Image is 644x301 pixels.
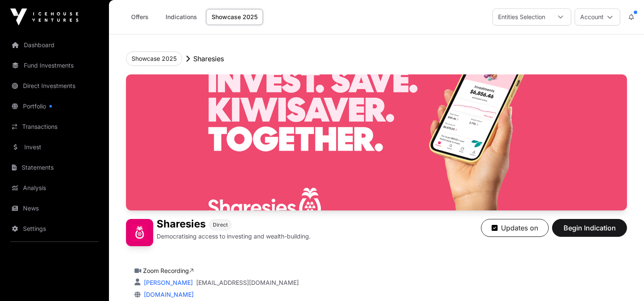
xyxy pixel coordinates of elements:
[206,9,263,25] a: Showcase 2025
[481,219,549,237] button: Updates on
[7,36,102,54] a: Dashboard
[7,97,102,116] a: Portfolio
[157,232,311,241] p: Democratising access to investing and wealth-building.
[157,219,206,230] h1: Sharesies
[213,221,228,228] span: Direct
[193,54,224,64] p: Sharesies
[143,267,194,274] a: Zoom Recording
[160,9,203,25] a: Indications
[552,227,627,236] a: Begin Indication
[7,77,102,95] a: Direct Investments
[123,9,157,25] a: Offers
[126,74,627,210] img: Sharesies
[7,199,102,218] a: News
[575,9,620,26] button: Account
[563,223,616,233] span: Begin Indication
[7,56,102,75] a: Fund Investments
[10,9,78,26] img: Icehouse Ventures Logo
[140,291,194,298] a: [DOMAIN_NAME]
[126,219,153,246] img: Sharesies
[7,158,102,177] a: Statements
[142,279,193,286] a: [PERSON_NAME]
[493,9,550,25] div: Entities Selection
[126,51,182,66] button: Showcase 2025
[7,117,102,136] a: Transactions
[196,278,299,287] a: [EMAIL_ADDRESS][DOMAIN_NAME]
[552,219,627,237] button: Begin Indication
[7,219,102,238] a: Settings
[7,138,102,156] a: Invest
[7,179,102,197] a: Analysis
